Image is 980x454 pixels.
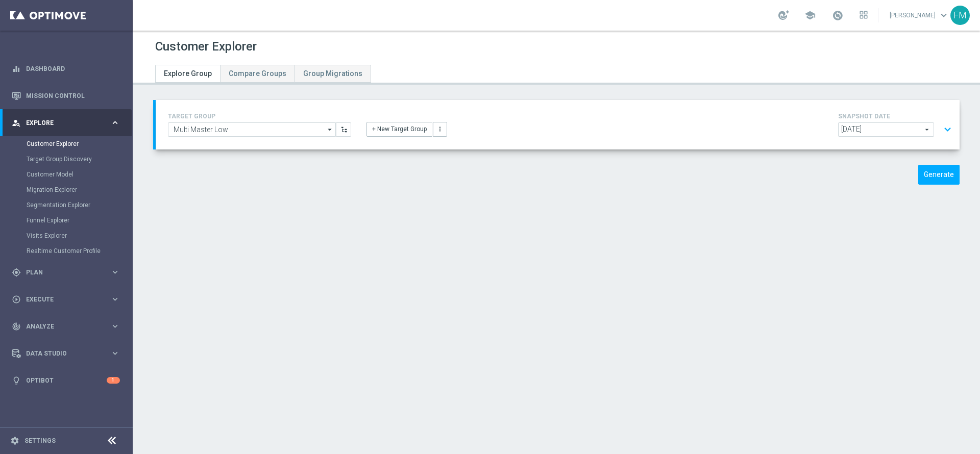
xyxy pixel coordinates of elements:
span: Data Studio [26,350,110,357]
div: Realtime Customer Profile [27,243,132,259]
ul: Tabs [155,65,371,83]
button: track_changes Analyze keyboard_arrow_right [11,322,120,331]
a: Target Group Discovery [27,155,106,163]
span: Compare Groups [229,69,286,78]
i: lightbulb [12,376,21,385]
button: lightbulb Optibot 1 [11,376,120,385]
div: Mission Control [12,82,120,109]
a: Segmentation Explorer [27,201,106,209]
div: Target Group Discovery [27,152,132,167]
button: play_circle_outline Execute keyboard_arrow_right [11,295,120,304]
button: more_vert [433,122,447,136]
div: Funnel Explorer [27,213,132,228]
a: Funnel Explorer [27,216,106,224]
i: more_vert [436,125,444,133]
a: Settings [24,438,56,444]
i: keyboard_arrow_right [110,294,120,304]
a: Mission Control [26,82,120,109]
i: keyboard_arrow_right [110,321,120,331]
button: expand_more [940,120,955,139]
a: Optibot [26,367,107,394]
span: Execute [26,296,110,302]
input: Select Existing or Create New [168,122,336,137]
i: track_changes [12,322,21,331]
button: Data Studio keyboard_arrow_right [11,349,120,358]
i: equalizer [12,64,21,73]
span: Explore [26,120,110,126]
div: Migration Explorer [27,182,132,197]
a: Customer Explorer [27,140,106,148]
div: Analyze [12,322,110,331]
i: arrow_drop_down [325,123,335,136]
div: Plan [12,268,110,277]
i: gps_fixed [12,268,21,277]
div: Customer Explorer [27,136,132,152]
div: TARGET GROUP arrow_drop_down + New Target Group more_vert SNAPSHOT DATE arrow_drop_down expand_more [168,110,947,139]
div: Segmentation Explorer [27,197,132,213]
div: Explore [12,118,110,128]
div: Execute [12,295,110,304]
div: Optibot [12,367,120,394]
i: keyboard_arrow_right [110,118,120,128]
button: Generate [918,165,960,185]
span: Plan [26,269,110,275]
i: play_circle_outline [12,295,21,304]
div: Dashboard [12,55,120,82]
button: person_search Explore keyboard_arrow_right [11,119,120,127]
h4: TARGET GROUP [168,113,351,120]
i: keyboard_arrow_right [110,348,120,358]
span: school [804,10,816,21]
i: settings [10,436,19,445]
div: Data Studio [12,349,110,358]
a: Customer Model [27,170,106,179]
a: Visits Explorer [27,232,106,240]
span: keyboard_arrow_down [938,10,949,21]
button: equalizer Dashboard [11,65,120,73]
button: gps_fixed Plan keyboard_arrow_right [11,268,120,276]
button: + New Target Group [366,122,432,136]
h1: Customer Explorer [155,39,257,54]
a: Dashboard [26,55,120,82]
div: Customer Model [27,167,132,182]
div: Visits Explorer [27,228,132,243]
i: keyboard_arrow_right [110,267,120,277]
span: Analyze [26,323,110,330]
i: person_search [12,118,21,128]
button: Mission Control [11,92,120,100]
a: [PERSON_NAME]keyboard_arrow_down [889,8,950,23]
a: Realtime Customer Profile [27,247,106,255]
span: Explore Group [164,69,212,78]
span: Group Migrations [303,69,362,78]
a: Migration Explorer [27,186,106,194]
div: 1 [107,377,120,384]
h4: SNAPSHOT DATE [838,113,955,120]
div: FM [950,6,970,25]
